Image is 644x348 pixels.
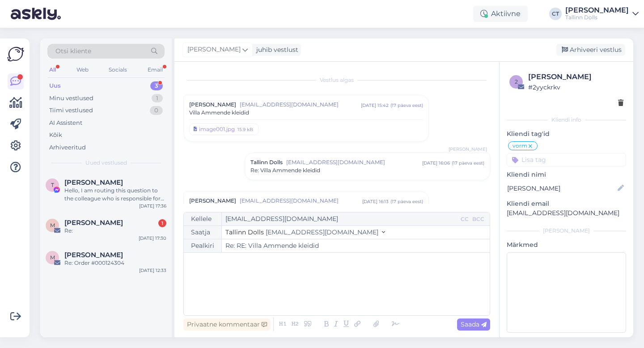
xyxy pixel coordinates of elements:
div: Pealkiri [184,239,222,252]
img: Askly Logo [7,46,24,63]
span: [PERSON_NAME] [189,197,236,205]
div: [DATE] 17:36 [139,203,166,209]
div: All [47,64,58,76]
div: [DATE] 12:33 [139,267,166,274]
span: Tiina Zackrisson [64,178,123,187]
span: Mirjam Lauringson [64,251,123,259]
div: [DATE] 17:30 [139,235,166,242]
div: Kellele [184,212,222,225]
span: Otsi kliente [55,47,91,56]
span: [PERSON_NAME] [187,45,241,55]
a: [PERSON_NAME]Tallinn Dolls [565,7,639,21]
div: Minu vestlused [49,94,93,103]
div: # 2yyckrkv [528,82,623,92]
div: Uus [49,81,61,90]
span: [EMAIL_ADDRESS][DOMAIN_NAME] [240,101,361,109]
div: Web [75,64,90,76]
div: image001.jpg [199,125,235,133]
span: M [50,254,55,261]
input: Lisa nimi [507,183,616,193]
div: ( 17 päeva eest ) [390,198,423,205]
span: Villa Ammende kleidid [189,109,249,117]
div: Email [146,64,165,76]
div: CC [459,215,470,223]
p: Märkmed [507,240,626,250]
div: Re: Order #000124304 [64,259,166,267]
span: vorm [513,143,527,149]
div: 0 [150,106,163,115]
span: Tallinn Dolls [250,158,283,166]
div: ( 17 päeva eest ) [452,160,484,166]
div: juhib vestlust [253,45,298,55]
div: Saatja [184,226,222,239]
div: Re: [64,227,166,235]
input: Write subject here... [222,239,490,252]
div: Aktiivne [473,6,528,22]
span: T [51,182,54,188]
div: Vestlus algas [183,76,490,84]
div: [DATE] 16:13 [362,198,389,205]
span: [EMAIL_ADDRESS][DOMAIN_NAME] [266,228,378,236]
div: Tallinn Dolls [565,14,629,21]
span: [PERSON_NAME] [449,146,487,153]
p: Kliendi nimi [507,170,626,179]
div: BCC [470,215,486,223]
div: Socials [107,64,129,76]
div: 1 [152,94,163,103]
input: Lisa tag [507,153,626,166]
span: Re: Villa Ammende kleidid [250,166,320,174]
div: Hello, I am routing this question to the colleague who is responsible for this topic. The reply m... [64,187,166,203]
button: Tallinn Dolls [EMAIL_ADDRESS][DOMAIN_NAME] [225,228,385,237]
span: Uued vestlused [85,159,127,167]
div: Kõik [49,131,62,140]
span: [PERSON_NAME] [189,101,236,109]
div: [PERSON_NAME] [565,7,629,14]
div: Tiimi vestlused [49,106,93,115]
p: [EMAIL_ADDRESS][DOMAIN_NAME] [507,208,626,218]
div: 1 [158,219,166,227]
div: Arhiveeritud [49,143,86,152]
div: AI Assistent [49,119,82,127]
input: Recepient... [222,212,459,225]
p: Kliendi email [507,199,626,208]
div: [PERSON_NAME] [507,227,626,235]
span: Tallinn Dolls [225,228,264,236]
span: [EMAIL_ADDRESS][DOMAIN_NAME] [240,197,362,205]
div: [DATE] 16:06 [422,160,450,166]
p: Kliendi tag'id [507,129,626,139]
div: Privaatne kommentaar [183,318,271,331]
span: 2 [515,78,518,85]
div: CT [549,8,562,20]
span: [EMAIL_ADDRESS][DOMAIN_NAME] [286,158,422,166]
div: [DATE] 15:42 [361,102,389,109]
div: Arhiveeri vestlus [556,44,625,56]
div: [PERSON_NAME] [528,72,623,82]
div: 3 [150,81,163,90]
div: Kliendi info [507,116,626,124]
span: Saada [461,320,487,328]
div: 15.9 kB [237,125,254,133]
div: ( 17 päeva eest ) [390,102,423,109]
span: M [50,222,55,229]
span: Marina Gusseva [64,219,123,227]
